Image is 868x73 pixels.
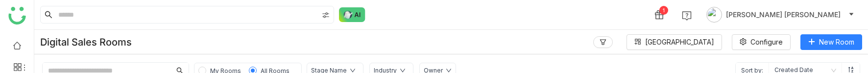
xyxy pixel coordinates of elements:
[819,37,854,48] span: New Room
[682,11,692,21] img: help.svg
[659,6,668,15] div: 1
[645,37,714,48] span: [GEOGRAPHIC_DATA]
[750,37,783,48] span: Configure
[627,34,722,50] button: [GEOGRAPHIC_DATA]
[800,34,862,50] button: New Room
[339,7,365,22] img: ask-buddy-normal.svg
[706,7,722,23] img: avatar
[704,7,856,23] button: [PERSON_NAME] [PERSON_NAME]
[8,7,26,24] img: logo
[40,36,132,48] div: Digital Sales Rooms
[726,9,841,20] span: [PERSON_NAME] [PERSON_NAME]
[322,11,330,19] img: search-type.svg
[732,34,791,50] button: Configure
